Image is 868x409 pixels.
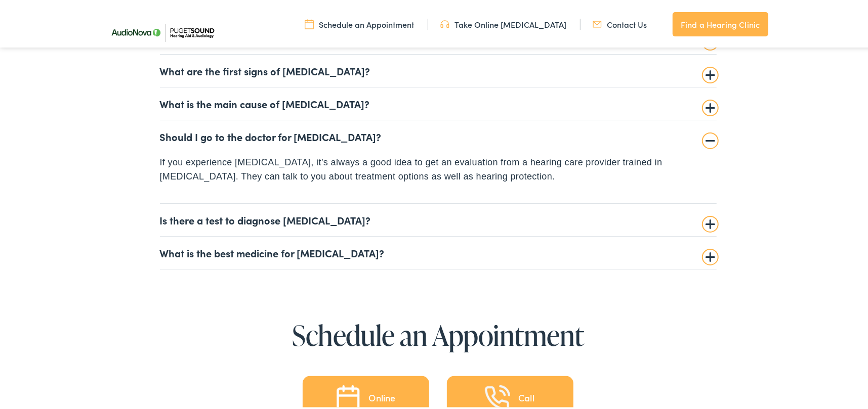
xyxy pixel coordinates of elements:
a: Find a Hearing Clinic [673,10,768,34]
summary: What is the best medicine for [MEDICAL_DATA]? [160,245,717,257]
summary: Is there a test to diagnose [MEDICAL_DATA]? [160,212,717,224]
a: Schedule an Appointment [305,17,414,28]
img: utility icon [440,17,449,28]
a: Take Online [MEDICAL_DATA] [440,17,566,28]
div: Call [518,391,534,400]
img: Schedule an Appointment [336,383,361,408]
div: Online [369,391,396,400]
summary: What are the first signs of [MEDICAL_DATA]? [160,63,717,75]
a: Contact Us [593,17,647,28]
summary: Should I go to the doctor for [MEDICAL_DATA]? [160,128,717,141]
img: utility icon [305,17,314,28]
span: If you experience [MEDICAL_DATA], it’s always a good idea to get an evaluation from a hearing car... [160,155,663,180]
img: utility icon [593,17,602,28]
img: Take an Online Hearing Test [485,383,510,408]
summary: What is the main cause of [MEDICAL_DATA]? [160,96,717,108]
